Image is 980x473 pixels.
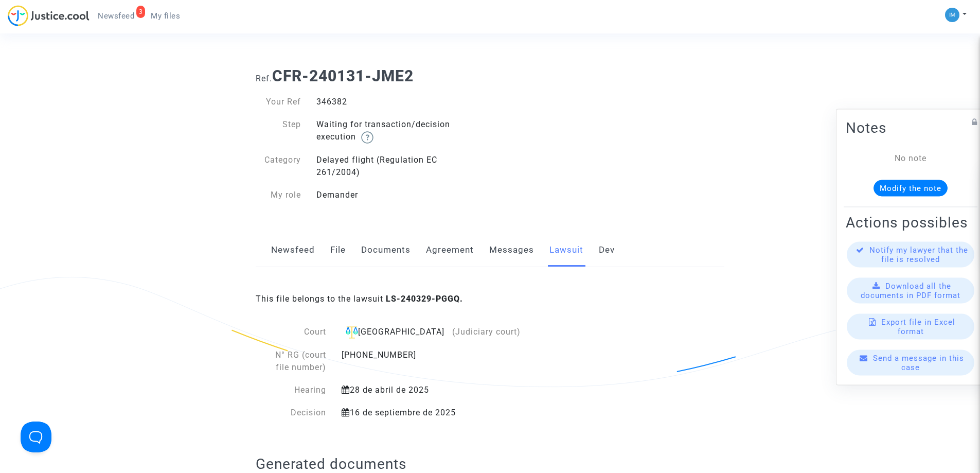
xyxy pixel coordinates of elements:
a: Documents [361,233,411,267]
div: N° RG (court file number) [256,349,334,374]
button: Modify the note [874,180,948,196]
span: (Judiciary court) [452,327,521,337]
div: Demander [309,189,490,201]
img: a105443982b9e25553e3eed4c9f672e7 [945,8,959,22]
div: 28 de abril de 2025 [334,384,542,396]
div: Your Ref [248,96,309,108]
span: Ref. [256,74,272,83]
div: 16 de septiembre de 2025 [334,407,542,419]
h2: Notes [846,118,975,136]
div: 3 [136,6,146,18]
a: My files [142,8,188,24]
a: Newsfeed [271,233,315,267]
b: LS-240329-PGGQ. [386,294,463,304]
div: Step [248,118,309,144]
span: Send a message in this case [873,353,964,372]
h2: Generated documents [256,455,724,473]
div: Decision [256,407,334,419]
div: My role [248,189,309,201]
div: Court [256,326,334,339]
b: CFR-240131-JME2 [272,67,414,85]
img: help.svg [361,131,373,144]
span: Newsfeed [98,11,134,21]
img: icon-faciliter-sm.svg [346,326,358,339]
span: This file belongs to the lawsuit [256,294,463,304]
a: File [330,233,346,267]
div: [PHONE_NUMBER] [334,349,542,374]
div: Category [248,154,309,179]
span: Download all the documents in PDF format [861,281,960,300]
a: 3Newsfeed [90,8,142,24]
a: Dev [599,233,615,267]
a: Messages [489,233,534,267]
div: 346382 [309,96,490,108]
span: My files [151,11,180,21]
div: Hearing [256,384,334,396]
h2: Actions possibles [846,213,975,231]
div: Delayed flight (Regulation EC 261/2004) [309,154,490,179]
span: Export file in Excel format [881,317,955,336]
a: Lawsuit [549,233,583,267]
a: Agreement [426,233,474,267]
div: [GEOGRAPHIC_DATA] [342,326,534,339]
div: Waiting for transaction/decision execution [309,118,490,144]
iframe: Help Scout Beacon - Open [21,422,51,452]
div: No note [861,152,960,164]
span: Notify my lawyer that the file is resolved [869,245,968,264]
img: jc-logo.svg [8,5,90,26]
